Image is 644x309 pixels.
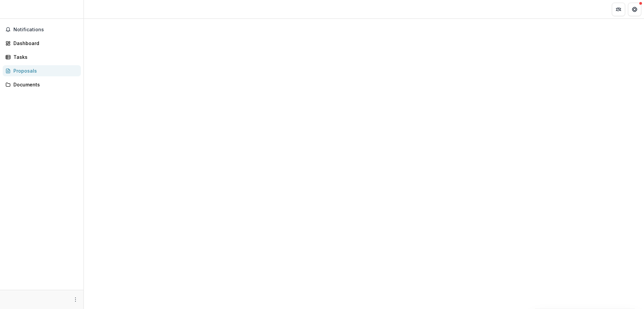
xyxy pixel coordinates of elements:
[3,79,81,90] a: Documents
[3,51,81,63] a: Tasks
[3,24,81,35] button: Notifications
[612,3,625,16] button: Partners
[3,38,81,49] a: Dashboard
[13,27,78,33] span: Notifications
[13,40,75,47] div: Dashboard
[3,65,81,76] a: Proposals
[13,67,75,74] div: Proposals
[13,53,75,61] div: Tasks
[71,296,79,304] button: More
[13,81,75,88] div: Documents
[628,3,641,16] button: Get Help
